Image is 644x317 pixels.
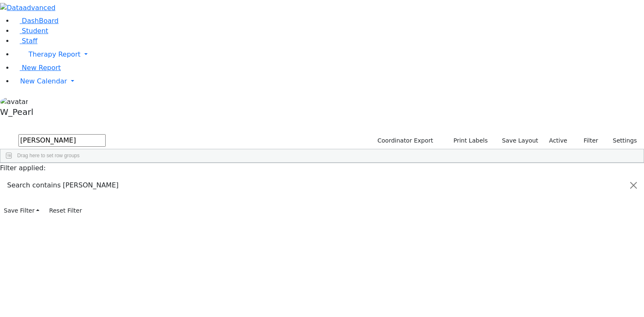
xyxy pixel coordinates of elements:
[13,46,644,63] a: Therapy Report
[22,17,59,25] span: DashBoard
[20,77,67,85] span: New Calendar
[602,134,641,147] button: Settings
[573,134,602,147] button: Filter
[13,17,59,25] a: DashBoard
[13,73,644,90] a: New Calendar
[17,153,80,158] span: Drag here to set row groups
[18,134,106,147] input: Search
[45,204,86,217] button: Reset Filter
[22,64,61,72] span: New Report
[22,37,37,45] span: Staff
[13,64,61,72] a: New Report
[13,27,48,35] a: Student
[29,50,80,58] span: Therapy Report
[372,134,437,147] button: Coordinator Export
[498,134,542,147] button: Save Layout
[545,134,571,147] label: Active
[13,37,37,45] a: Staff
[444,134,491,147] button: Print Labels
[623,174,644,197] button: Close
[22,27,48,35] span: Student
